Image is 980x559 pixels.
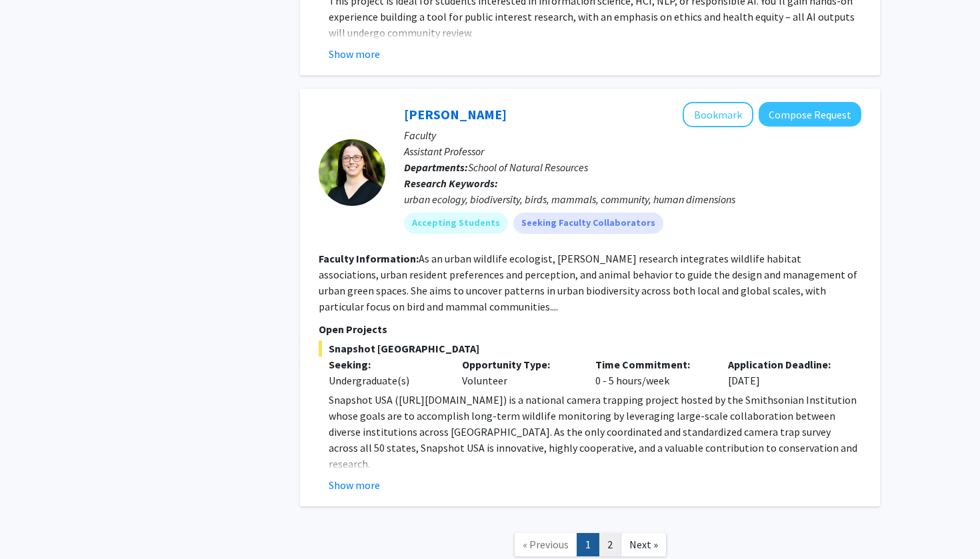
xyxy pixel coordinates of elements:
p: Time Commitment: [595,356,709,372]
iframe: Chat [10,499,57,549]
a: Next [621,533,667,556]
mat-chip: Accepting Students [404,213,508,234]
div: Undergraduate(s) [329,372,442,388]
button: Compose Request to Christine Brodsky [759,102,861,127]
span: « Previous [523,538,569,551]
span: Snapshot [GEOGRAPHIC_DATA] [319,340,861,356]
div: Volunteer [452,356,585,388]
p: Assistant Professor [404,143,861,159]
button: Show more [329,46,380,62]
a: [PERSON_NAME] [404,106,507,123]
p: Application Deadline: [728,356,841,372]
mat-chip: Seeking Faculty Collaborators [513,213,663,234]
b: Research Keywords: [404,177,498,190]
div: [DATE] [718,356,851,388]
span: School of Natural Resources [468,161,588,174]
p: Opportunity Type: [462,356,575,372]
b: Departments: [404,161,468,174]
button: Add Christine Brodsky to Bookmarks [683,102,753,127]
p: Snapshot USA ([URL][DOMAIN_NAME]) is a national camera trapping project hosted by the Smithsonian... [329,392,861,472]
span: Next » [629,538,658,551]
a: 2 [599,533,621,556]
div: 0 - 5 hours/week [585,356,719,388]
p: Faculty [404,127,861,143]
button: Show more [329,477,380,493]
fg-read-more: As an urban wildlife ecologist, [PERSON_NAME] research integrates wildlife habitat associations, ... [319,252,857,313]
a: Previous Page [514,533,577,556]
p: Open Projects [319,321,861,337]
a: 1 [577,533,599,556]
p: Seeking: [329,356,442,372]
b: Faculty Information: [319,252,419,265]
div: urban ecology, biodiversity, birds, mammals, community, human dimensions [404,191,861,207]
